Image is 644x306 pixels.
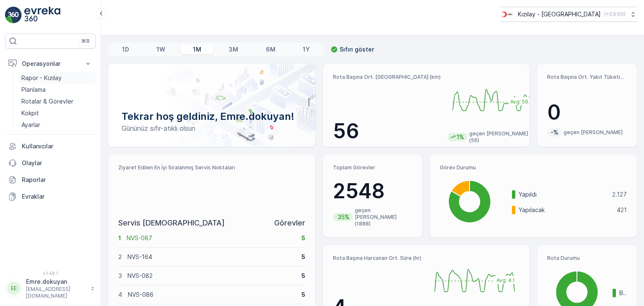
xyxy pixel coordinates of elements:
p: 4 [118,290,122,299]
a: Kullanıcılar [5,138,96,155]
a: Rotalar & Görevler [18,96,96,107]
p: 35% [337,213,351,221]
p: 6M [266,45,275,54]
p: Toplam Görevler [333,164,413,171]
p: 2.127 [612,190,627,199]
p: 1% [456,133,465,141]
p: 421 [617,206,627,214]
p: Servis [DEMOGRAPHIC_DATA] [118,217,225,229]
p: 5 [301,253,305,261]
div: EE [7,282,21,295]
p: Rota Başına Ort. Yakıt Tüketimi (lt) [547,74,627,80]
p: 0 [547,100,627,125]
p: NVS-164 [127,253,296,261]
p: 1M [193,45,201,54]
p: [EMAIL_ADDRESS][DOMAIN_NAME] [26,286,86,299]
p: 56 [333,119,441,144]
a: Rapor - Kızılay [18,72,96,84]
p: Olaylar [22,159,92,167]
img: logo [5,7,22,23]
p: Kızılay - [GEOGRAPHIC_DATA] [518,10,601,18]
p: Rotalar & Görevler [21,97,73,106]
p: Rota Durumu [547,255,627,262]
p: ( +03:00 ) [604,11,626,18]
p: Gününüz sıfır-atıklı olsun [122,123,302,133]
p: 3M [229,45,238,54]
p: Tekrar hoş geldiniz, Emre.dokuyan! [122,110,302,123]
p: 1W [156,45,165,54]
button: Operasyonlar [5,55,96,72]
p: Planlama [21,86,46,94]
p: geçen [PERSON_NAME] (56) [469,130,537,144]
button: Kızılay - [GEOGRAPHIC_DATA](+03:00) [500,7,637,22]
p: Bitmiş [619,289,627,297]
p: Raporlar [22,176,92,184]
p: 1D [122,45,129,54]
p: NVS-087 [127,234,296,242]
p: NVS-086 [128,290,296,299]
img: logo_light-DOdMpM7g.png [24,7,60,23]
a: Kokpit [18,107,96,119]
p: Görev Durumu [440,164,627,171]
p: Yapılacak [519,206,611,214]
span: v 1.48.1 [5,271,96,276]
p: Görevler [274,217,305,229]
p: 1 [118,234,121,242]
p: NVS-082 [127,272,296,280]
a: Raporlar [5,171,96,188]
p: Emre.dokuyan [26,277,86,286]
p: 5 [301,290,305,299]
a: Evraklar [5,188,96,205]
p: Evraklar [22,192,92,201]
img: k%C4%B1z%C4%B1lay_D5CCths_t1JZB0k.png [500,10,514,19]
p: geçen [PERSON_NAME] [563,129,623,136]
button: EEEmre.dokuyan[EMAIL_ADDRESS][DOMAIN_NAME] [5,277,96,299]
a: Planlama [18,84,96,96]
p: 2548 [333,179,413,204]
p: Ayarlar [21,121,40,129]
p: 5 [301,234,305,242]
a: Ayarlar [18,119,96,131]
p: 5 [301,272,305,280]
p: Kullanıcılar [22,142,92,150]
p: Ziyaret Edilen En İyi Sıralanmış Servis Noktaları [118,164,305,171]
p: geçen [PERSON_NAME] (1888) [355,207,412,227]
a: Olaylar [5,155,96,171]
p: 2 [118,253,122,261]
p: -% [550,128,559,137]
p: ⌘B [81,38,90,44]
p: Yapıldı [519,190,607,199]
p: 1Y [303,45,310,54]
p: Sıfırı göster [340,45,374,54]
p: Rota Başına Harcanan Ort. Süre (hr) [333,255,423,262]
p: Kokpit [21,109,39,117]
p: 3 [118,272,122,280]
p: Rapor - Kızılay [21,74,62,82]
p: Rota Başına Ort. [GEOGRAPHIC_DATA] (km) [333,74,441,80]
p: Operasyonlar [22,60,79,68]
